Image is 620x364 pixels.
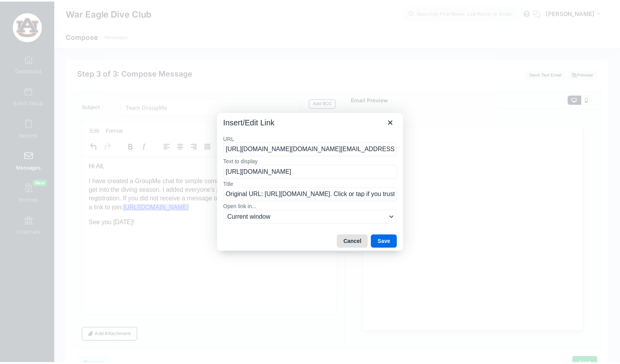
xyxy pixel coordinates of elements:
[225,135,401,142] label: URL
[6,21,250,56] p: I have created a GroupMe chat for simple communication and potential questions as we get into the...
[6,6,250,15] p: Hi All,
[225,158,401,165] label: Text to display
[6,6,250,71] body: Rich Text Area. Press ALT-0 for help.
[225,180,401,187] label: Title
[225,117,277,127] h1: Insert/Edit Link
[230,212,390,222] span: Current window
[6,62,250,71] p: See you [DATE]!
[225,210,401,224] button: Open link in...
[41,48,107,55] a: [URL][DOMAIN_NAME]
[374,235,401,248] button: Save
[387,116,401,129] button: Close
[225,203,401,210] label: Open link in...
[340,235,371,248] button: Cancel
